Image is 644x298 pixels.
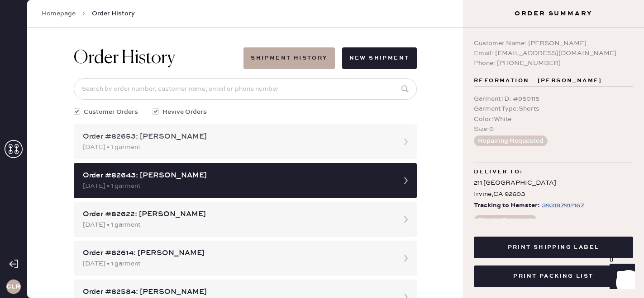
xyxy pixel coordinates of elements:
button: New Shipment [342,47,417,69]
button: Print Shipping Label [474,237,633,258]
span: Tracking to Hemster: [474,200,540,211]
span: Order History [92,9,135,18]
div: [DATE] • 1 garment [83,181,391,191]
a: Homepage [42,9,76,18]
div: Order #82622: [PERSON_NAME] [83,209,391,220]
div: Order #82653: [PERSON_NAME] [83,131,391,142]
div: https://www.fedex.com/apps/fedextrack/?tracknumbers=393187912167&cntry_code=US [542,200,584,211]
div: Phone: [PHONE_NUMBER] [474,58,633,68]
div: [DATE] • 1 garment [83,220,391,230]
button: Shipment History [243,47,334,69]
iframe: Front Chat [601,257,640,296]
div: Customer Name: [PERSON_NAME] [474,38,633,48]
input: Search by order number, customer name, email or phone number [74,78,417,100]
div: Email: [EMAIL_ADDRESS][DOMAIN_NAME] [474,48,633,58]
div: Garment ID : # 950115 [474,94,633,104]
div: Order #82584: [PERSON_NAME] [83,287,391,298]
h3: CLR [6,284,20,290]
div: [DATE] • 1 garment [83,259,391,269]
div: Color : White [474,114,633,124]
button: Repairing Requested [474,135,548,146]
span: Revive Orders [162,107,207,117]
div: Order #82614: [PERSON_NAME] [83,248,391,259]
div: Garment Type : Shorts [474,104,633,114]
h1: Order History [74,47,175,69]
span: Reformation - [PERSON_NAME] [474,75,602,86]
button: Print Packing List [474,265,633,287]
a: Print Shipping Label [474,242,633,251]
button: Ship to Customer [474,215,537,226]
div: Size : 0 [474,124,633,134]
span: Deliver to: [474,167,523,177]
a: 393187912167 [540,200,584,211]
h3: Order Summary [463,9,644,18]
span: Customer Orders [84,107,138,117]
div: [DATE] • 1 garment [83,142,391,152]
div: 211 [GEOGRAPHIC_DATA] Irvine , CA 92603 [474,177,633,200]
div: Order #82643: [PERSON_NAME] [83,170,391,181]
